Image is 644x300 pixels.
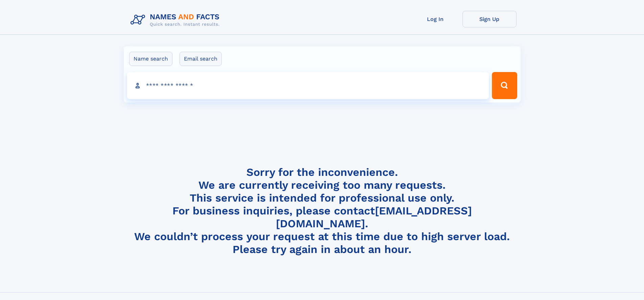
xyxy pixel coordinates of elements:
[127,72,489,99] input: search input
[276,204,472,230] a: [EMAIL_ADDRESS][DOMAIN_NAME]
[128,166,517,256] h4: Sorry for the inconvenience. We are currently receiving too many requests. This service is intend...
[408,11,462,27] a: Log In
[462,11,517,27] a: Sign Up
[129,52,172,66] label: Name search
[128,11,225,29] img: Logo Names and Facts
[180,52,222,66] label: Email search
[492,72,517,99] button: Search Button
